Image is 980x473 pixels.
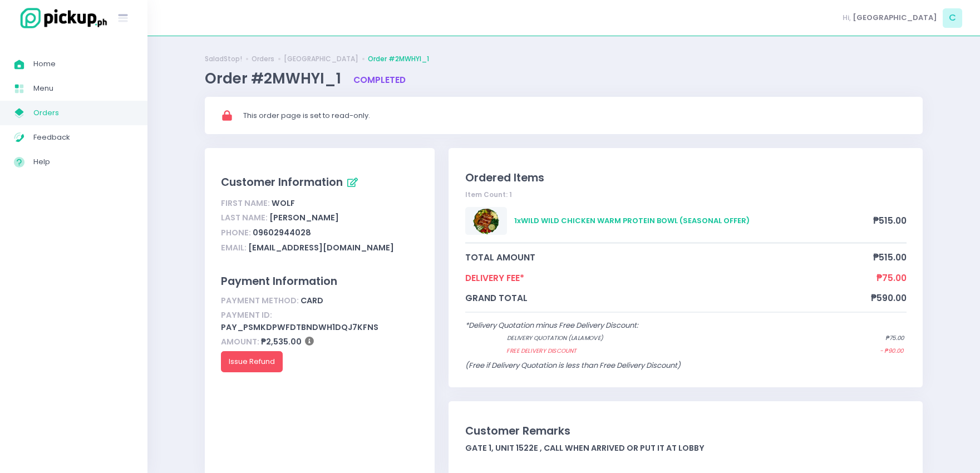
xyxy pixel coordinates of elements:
[221,308,418,335] div: pay_PSmkdpWFdTbndWh1dQj7KFns
[33,130,134,145] span: Feedback
[221,174,418,193] div: Customer Information
[843,12,851,23] span: Hi,
[221,351,283,372] button: Issue Refund
[221,273,418,289] div: Payment Information
[33,81,134,96] span: Menu
[368,54,429,64] a: Order #2MWHYI_1
[221,293,418,308] div: card
[221,211,418,226] div: [PERSON_NAME]
[221,196,418,211] div: Wolf
[14,6,109,30] img: logo
[221,242,247,253] span: Email:
[205,54,242,64] a: SaladStop!
[33,57,134,71] span: Home
[33,155,134,169] span: Help
[221,336,259,347] span: Amount:
[221,227,251,238] span: Phone:
[507,334,841,343] span: Delivery quotation (lalamove)
[465,190,907,200] div: Item Count: 1
[284,54,358,64] a: [GEOGRAPHIC_DATA]
[871,292,907,304] span: ₱590.00
[506,347,836,356] span: Free Delivery Discount
[465,170,907,186] div: Ordered Items
[885,334,904,343] span: ₱75.00
[465,292,871,304] span: grand total
[221,295,299,306] span: Payment Method:
[465,320,638,331] span: *Delivery Quotation minus Free Delivery Discount:
[252,54,274,64] a: Orders
[221,198,270,209] span: First Name:
[853,12,937,23] span: [GEOGRAPHIC_DATA]
[465,251,873,264] span: total amount
[943,8,962,28] span: C
[465,442,907,454] div: Gate 1, Unit 1522E , Call when arrived or put it at lobby
[465,272,876,284] span: Delivery Fee*
[880,347,903,356] span: - ₱90.00
[221,335,418,350] div: ₱2,535.00
[221,225,418,240] div: 09602944028
[33,106,134,120] span: Orders
[221,212,268,223] span: Last Name:
[221,309,272,321] span: Payment ID:
[221,240,418,255] div: [EMAIL_ADDRESS][DOMAIN_NAME]
[876,272,907,284] span: ₱75.00
[205,68,344,88] span: Order #2MWHYI_1
[243,110,908,121] div: This order page is set to read-only.
[465,423,907,439] div: Customer Remarks
[353,74,406,86] span: completed
[873,251,907,264] span: ₱515.00
[465,360,681,371] span: (Free if Delivery Quotation is less than Free Delivery Discount)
